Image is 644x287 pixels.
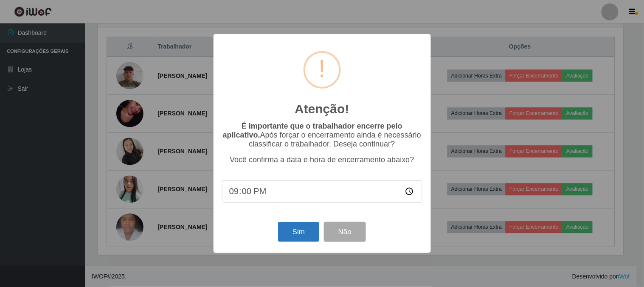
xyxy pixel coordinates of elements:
[222,122,422,149] p: Após forçar o encerramento ainda é necessário classificar o trabalhador. Deseja continuar?
[324,222,366,242] button: Não
[222,155,422,164] p: Você confirma a data e hora de encerramento abaixo?
[295,101,349,117] h2: Atenção!
[278,222,319,242] button: Sim
[223,122,402,139] b: É importante que o trabalhador encerre pelo aplicativo.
